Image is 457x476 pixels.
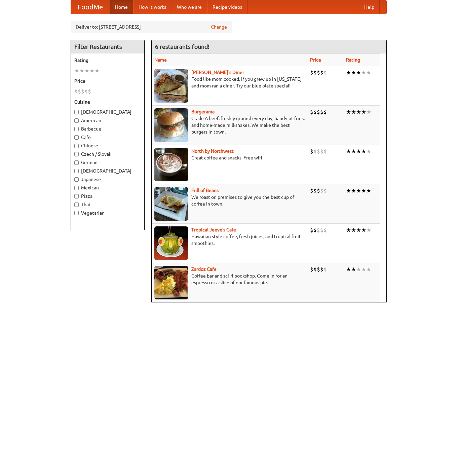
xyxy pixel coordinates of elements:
[320,187,323,194] li: $
[71,21,232,33] div: Deliver to: [STREET_ADDRESS]
[74,99,141,105] h5: Cuisine
[346,148,351,155] li: ★
[154,226,188,260] img: jeeves.jpg
[74,168,141,174] label: [DEMOGRAPHIC_DATA]
[110,0,133,14] a: Home
[133,0,172,14] a: How it works
[346,69,351,76] li: ★
[366,187,371,194] li: ★
[74,110,79,114] input: [DEMOGRAPHIC_DATA]
[320,69,323,76] li: $
[191,70,244,75] a: [PERSON_NAME]'s Diner
[351,226,356,234] li: ★
[74,125,141,132] label: Barbecue
[172,0,207,14] a: Who we are
[207,0,247,14] a: Recipe videos
[320,108,323,116] li: $
[74,160,79,165] input: German
[154,272,305,286] p: Coffee bar and sci-fi bookshop. Come in for an espresso or a slice of our famous pie.
[359,0,380,14] a: Help
[155,43,210,50] ng-pluralize: 6 restaurants found!
[310,108,313,116] li: $
[81,88,84,95] li: $
[317,148,320,155] li: $
[366,148,371,155] li: ★
[211,24,227,30] a: Change
[310,226,313,234] li: $
[356,266,361,273] li: ★
[191,188,219,193] a: Full of Beans
[317,226,320,234] li: $
[74,134,141,141] label: Cafe
[323,148,327,155] li: $
[154,108,188,142] img: burgerama.jpg
[313,266,317,273] li: $
[356,187,361,194] li: ★
[191,109,215,114] a: Burgerama
[310,266,313,273] li: $
[71,40,144,53] h4: Filter Restaurants
[88,88,91,95] li: $
[154,266,188,299] img: zardoz.jpg
[74,169,79,173] input: [DEMOGRAPHIC_DATA]
[74,186,79,190] input: Mexican
[74,57,141,64] h5: Rating
[351,266,356,273] li: ★
[154,194,305,207] p: We roast on premises to give you the best cup of coffee in town.
[74,88,78,95] li: $
[74,117,141,124] label: American
[356,148,361,155] li: ★
[74,142,141,149] label: Chinese
[74,194,79,198] input: Pizza
[310,57,321,63] a: Price
[317,266,320,273] li: $
[191,148,234,154] b: North by Northwest
[323,266,327,273] li: $
[351,148,356,155] li: ★
[346,57,360,63] a: Rating
[323,108,327,116] li: $
[320,148,323,155] li: $
[313,108,317,116] li: $
[313,187,317,194] li: $
[154,233,305,247] p: Hawaiian style coffee, fresh juices, and tropical fruit smoothies.
[74,144,79,148] input: Chinese
[154,148,188,181] img: north.jpg
[356,108,361,116] li: ★
[313,148,317,155] li: $
[361,69,366,76] li: ★
[74,151,141,157] label: Czech / Slovak
[356,69,361,76] li: ★
[79,67,84,74] li: ★
[74,203,79,207] input: Thai
[154,187,188,221] img: beans.jpg
[74,201,141,208] label: Thai
[351,69,356,76] li: ★
[346,108,351,116] li: ★
[74,193,141,199] label: Pizza
[320,226,323,234] li: $
[346,226,351,234] li: ★
[74,184,141,191] label: Mexican
[346,187,351,194] li: ★
[74,176,141,183] label: Japanese
[310,69,313,76] li: $
[154,76,305,89] p: Food like mom cooked, if you grew up in [US_STATE] and mom ran a diner. Try our blue plate special!
[154,69,188,103] img: sallys.jpg
[361,148,366,155] li: ★
[361,108,366,116] li: ★
[191,266,217,272] a: Zardoz Cafe
[71,0,110,14] a: FoodMe
[366,226,371,234] li: ★
[74,118,79,123] input: American
[323,226,327,234] li: $
[84,88,88,95] li: $
[191,227,236,232] a: Tropical Jeeve's Cafe
[94,67,100,74] li: ★
[78,88,81,95] li: $
[366,69,371,76] li: ★
[310,148,313,155] li: $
